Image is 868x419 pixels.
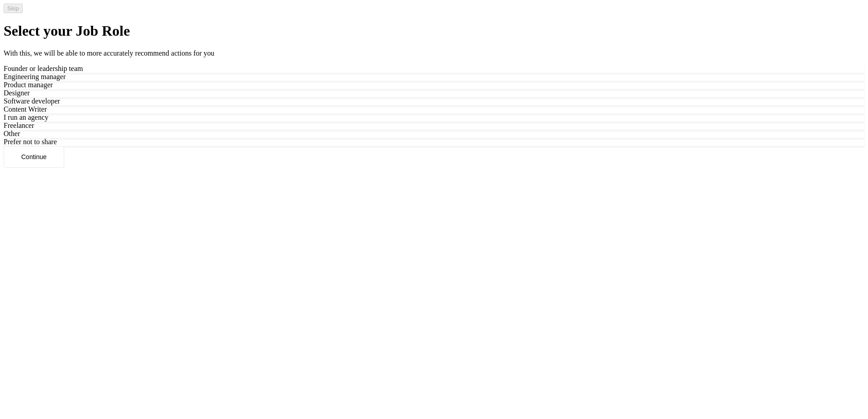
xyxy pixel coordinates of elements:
div: Prefer not to share [4,138,864,146]
button: Continue [4,146,64,168]
div: Founder or leadership team [4,65,864,73]
div: Content Writer [4,105,864,113]
div: Product manager [4,81,864,89]
button: Skip [4,4,23,13]
div: I run an agency [4,113,864,122]
div: Other [4,130,864,138]
div: Designer [4,89,864,97]
p: Continue [21,153,47,160]
h1: Select your Job Role [4,23,864,39]
div: Freelancer [4,122,864,130]
p: With this, we will be able to more accurately recommend actions for you [4,49,864,57]
div: Engineering manager [4,73,864,81]
div: Software developer [4,97,864,105]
